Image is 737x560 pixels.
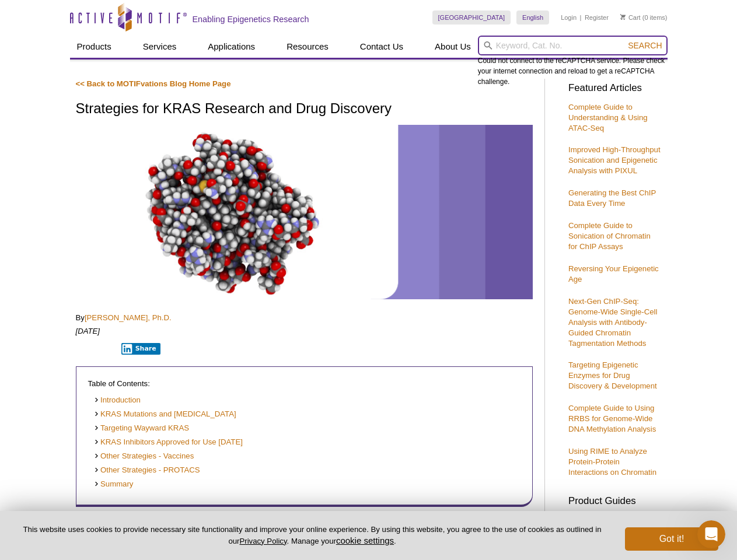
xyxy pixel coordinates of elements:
[353,36,410,58] a: Contact Us
[85,313,172,322] a: [PERSON_NAME], Ph.D.
[193,14,309,24] h2: Enabling Epigenetics Research
[568,360,657,390] a: Targeting Epigenetic Enzymes for Drug Discovery & Development
[568,221,651,251] a: Complete Guide to Sonication of Chromatin for ChIP Assays
[201,36,262,58] a: Applications
[121,343,160,355] button: Share
[136,36,184,58] a: Services
[94,465,200,476] a: Other Strategies - PROTACS
[239,537,287,545] a: Privacy Policy
[76,79,231,88] a: << Back to MOTIFvations Blog Home Page
[620,14,626,20] img: Your Cart
[580,10,582,24] li: |
[568,489,662,506] h3: Product Guides
[94,395,141,406] a: Introduction
[478,36,668,87] div: Could not connect to the reCAPTCHA service. Please check your internet connection and reload to g...
[280,36,336,58] a: Resources
[568,404,656,433] a: Complete Guide to Using RRBS for Genome-Wide DNA Methylation Analysis
[76,101,533,118] h1: Strategies for KRAS Research and Drug Discovery
[624,40,665,51] button: Search
[561,13,577,22] a: Login
[516,10,549,24] a: English
[94,479,134,490] a: Summary
[568,103,648,132] a: Complete Guide to Understanding & Using ATAC-Seq
[76,125,533,300] img: KRAS Model
[568,264,659,283] a: Reversing Your Epigenetic Age
[70,36,118,58] a: Products
[620,10,668,24] li: (0 items)
[94,437,243,448] a: KRAS Inhibitors Approved for Use [DATE]
[76,327,100,335] em: [DATE]
[568,188,656,208] a: Generating the Best ChIP Data Every Time
[478,36,668,55] input: Keyword, Cat. No.
[585,13,609,22] a: Register
[568,447,656,477] a: Using RIME to Analyze Protein-Protein Interactions on Chromatin
[336,535,394,545] button: cookie settings
[94,423,189,434] a: Targeting Wayward KRAS
[19,524,606,547] p: This website uses cookies to provide necessary site functionality and improve your online experie...
[76,342,114,354] iframe: X Post Button
[620,13,641,22] a: Cart
[568,83,662,93] h3: Featured Articles
[94,451,194,462] a: Other Strategies - Vaccines
[628,41,662,50] span: Search
[76,313,533,323] p: By
[568,145,661,175] a: Improved High-Throughput Sonication and Epigenetic Analysis with PIXUL
[88,379,521,389] p: Table of Contents:
[697,520,725,548] iframe: Intercom live chat
[94,409,236,420] a: KRAS Mutations and [MEDICAL_DATA]
[428,36,478,58] a: About Us
[625,527,718,551] button: Got it!
[568,297,657,348] a: Next-Gen ChIP-Seq: Genome-Wide Single-Cell Analysis with Antibody-Guided Chromatin Tagmentation M...
[432,10,511,24] a: [GEOGRAPHIC_DATA]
